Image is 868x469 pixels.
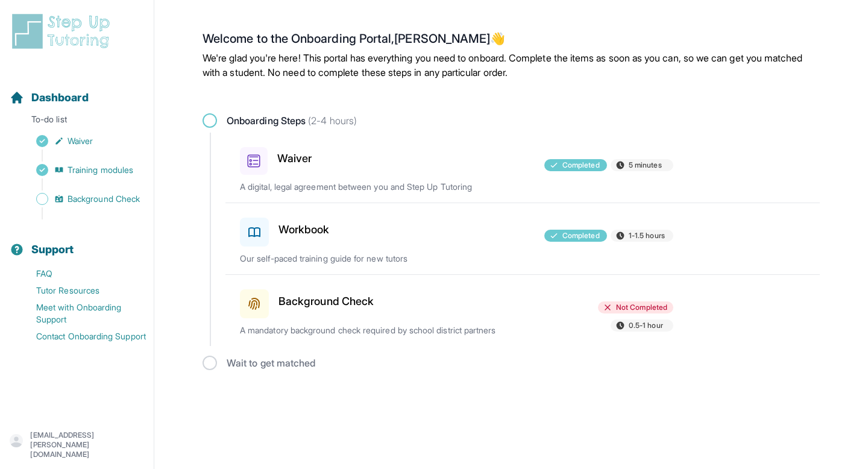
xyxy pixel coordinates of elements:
[240,253,522,265] p: Our self-paced training guide for new tutors
[278,221,330,238] h3: Workbook
[225,133,820,203] a: WaiverCompleted5 minutesA digital, legal agreement between you and Step Up Tutoring
[225,203,820,274] a: WorkbookCompleted1-1.5 hoursOur self-paced training guide for new tutors
[5,113,149,130] p: To-do list
[31,241,74,258] span: Support
[10,190,154,207] a: Background Check
[240,324,522,336] p: A mandatory background check required by school district partners
[278,293,374,310] h3: Background Check
[10,430,144,459] button: [EMAIL_ADDRESS][PERSON_NAME][DOMAIN_NAME]
[225,275,820,346] a: Background CheckNot Completed0.5-1 hourA mandatory background check required by school district p...
[5,70,149,111] button: Dashboard
[203,31,820,51] h2: Welcome to the Onboarding Portal, [PERSON_NAME] 👋
[68,164,133,176] span: Training modules
[10,89,89,106] a: Dashboard
[10,282,154,299] a: Tutor Resources
[10,162,154,178] a: Training modules
[10,328,154,345] a: Contact Onboarding Support
[227,113,357,128] span: Onboarding Steps
[10,299,154,328] a: Meet with Onboarding Support
[68,193,140,205] span: Background Check
[562,231,600,241] span: Completed
[5,222,149,263] button: Support
[30,430,144,459] p: [EMAIL_ADDRESS][PERSON_NAME][DOMAIN_NAME]
[203,51,820,80] p: We're glad you're here! This portal has everything you need to onboard. Complete the items as soo...
[10,133,154,150] a: Waiver
[68,135,93,147] span: Waiver
[629,231,665,241] span: 1-1.5 hours
[31,89,89,106] span: Dashboard
[240,181,522,193] p: A digital, legal agreement between you and Step Up Tutoring
[306,115,357,127] span: (2-4 hours)
[10,12,117,51] img: logo
[629,321,663,330] span: 0.5-1 hour
[277,150,312,167] h3: Waiver
[562,160,600,170] span: Completed
[10,265,154,282] a: FAQ
[629,160,662,170] span: 5 minutes
[616,303,667,312] span: Not Completed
